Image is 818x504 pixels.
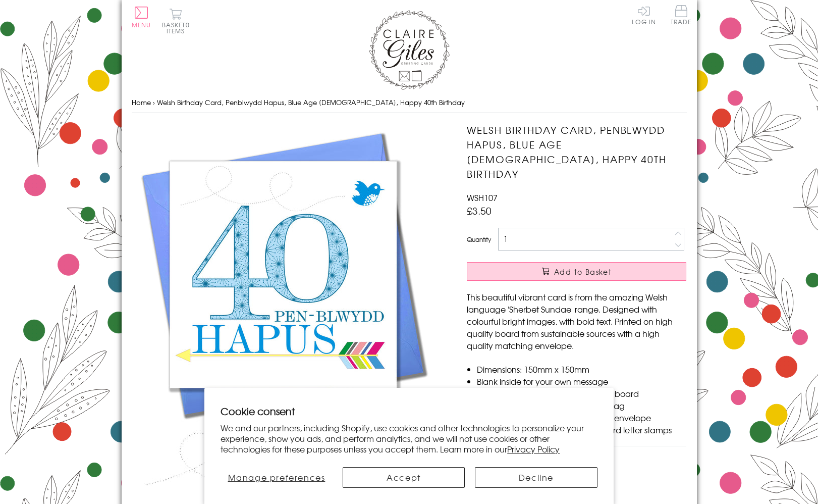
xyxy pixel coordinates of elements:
a: Log In [632,5,656,25]
li: Dimensions: 150mm x 150mm [477,363,686,375]
span: Welsh Birthday Card, Penblwydd Hapus, Blue Age [DEMOGRAPHIC_DATA], Happy 40th Birthday [157,97,465,107]
a: Home [132,97,151,107]
span: Trade [671,5,692,25]
span: Add to Basket [554,267,612,277]
p: This beautiful vibrant card is from the amazing Welsh language 'Sherbet Sundae' range. Designed w... [467,291,686,351]
p: We and our partners, including Shopify, use cookies and other technologies to personalize your ex... [221,423,597,454]
span: › [153,97,155,107]
h1: Welsh Birthday Card, Penblwydd Hapus, Blue Age [DEMOGRAPHIC_DATA], Happy 40th Birthday [467,123,686,181]
a: Privacy Policy [507,443,560,455]
a: Trade [671,5,692,27]
label: Quantity [467,235,491,244]
li: Blank inside for your own message [477,375,686,387]
span: Manage preferences [228,471,325,483]
h2: Cookie consent [221,404,597,418]
span: £3.50 [467,204,492,218]
button: Basket0 items [162,8,190,34]
nav: breadcrumbs [132,92,687,113]
span: WSH107 [467,191,498,204]
button: Add to Basket [467,262,686,281]
button: Accept [343,467,465,488]
button: Manage preferences [221,467,332,488]
button: Decline [475,467,597,488]
button: Menu [132,7,151,28]
img: Claire Giles Greetings Cards [369,10,450,90]
img: Welsh Birthday Card, Penblwydd Hapus, Blue Age 40, Happy 40th Birthday [132,123,434,426]
span: 0 items [167,20,190,35]
span: Menu [132,20,151,29]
